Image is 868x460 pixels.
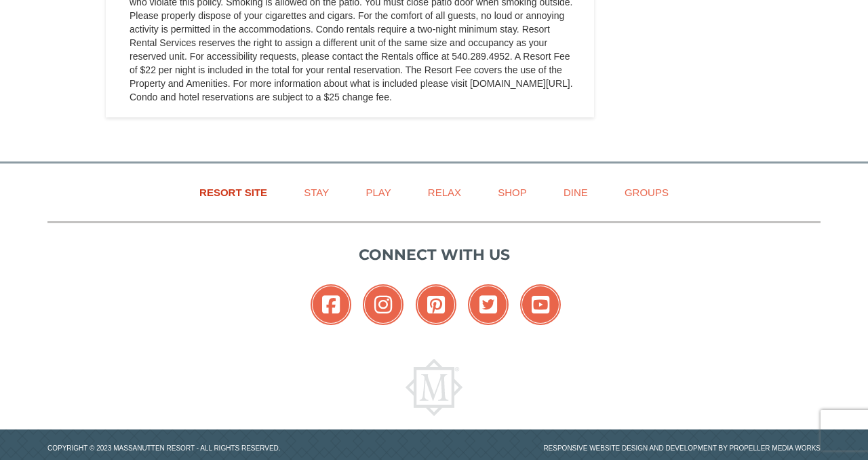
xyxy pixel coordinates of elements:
[349,177,408,208] a: Play
[182,177,284,208] a: Resort Site
[608,177,686,208] a: Groups
[543,444,821,452] a: Responsive website design and development by Propeller Media Works
[481,177,544,208] a: Shop
[406,359,462,416] img: Massanutten Resort Logo
[47,244,821,266] p: Connect with us
[547,177,605,208] a: Dine
[37,443,434,453] p: Copyright © 2023 Massanutten Resort - All Rights Reserved.
[287,177,346,208] a: Stay
[411,177,478,208] a: Relax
